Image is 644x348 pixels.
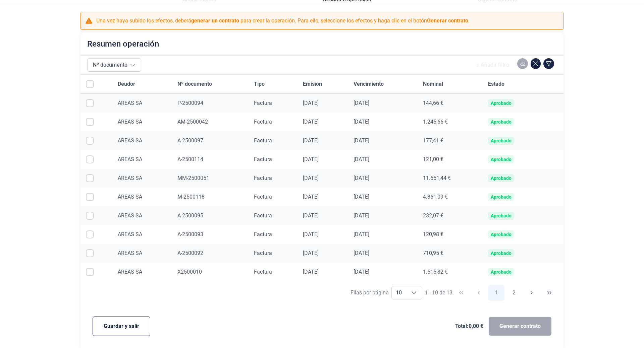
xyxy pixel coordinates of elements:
div: 11.651,44 € [423,175,478,182]
div: [DATE] [303,100,343,107]
button: Page 1 [488,285,504,301]
span: Nominal [423,80,443,88]
div: Row Selected null [86,249,94,257]
div: [DATE] [354,269,412,275]
div: [DATE] [354,119,412,125]
div: Aprobado [491,194,512,200]
span: P-2500094 [177,100,203,106]
span: AREAS SA [118,100,142,106]
div: Aprobado [491,176,512,181]
span: AREAS SA [118,194,142,200]
div: Aprobado [491,213,512,218]
div: 1.515,82 € [423,269,478,275]
span: Vencimiento [354,80,384,88]
div: Row Selected null [86,174,94,182]
span: X2500010 [177,269,202,275]
span: AREAS SA [118,156,142,162]
div: [DATE] [354,194,412,200]
span: AREAS SA [118,231,142,237]
div: Choose [406,286,422,299]
span: A-2500097 [177,137,203,144]
div: [DATE] [303,137,343,144]
div: Filas por página [351,289,389,297]
span: 1 - 10 de 13 [425,290,452,295]
div: [DATE] [303,212,343,219]
div: Row Selected null [86,230,94,238]
div: [DATE] [303,194,343,200]
div: [DATE] [303,156,343,163]
div: Aprobado [491,232,512,237]
button: First Page [453,285,469,301]
div: 710,95 € [423,250,478,257]
span: Estado [488,80,504,88]
div: [DATE] [303,175,343,182]
span: M-2500118 [177,194,205,200]
button: Next Page [524,285,540,301]
div: [DATE] [354,175,412,182]
span: Tipo [254,80,265,88]
div: [DATE] [354,212,412,219]
span: AM-2500042 [177,119,208,125]
b: Generar contrato [427,17,468,24]
span: A-2500114 [177,156,203,162]
span: Factura [254,175,272,181]
span: Emisión [303,80,322,88]
div: 4.861,09 € [423,194,478,200]
div: 121,00 € [423,156,478,163]
span: A-2500093 [177,231,203,237]
div: Row Selected null [86,193,94,201]
button: Last Page [541,285,557,301]
div: All items unselected [86,80,94,88]
span: Factura [254,194,272,200]
div: 177,41 € [423,137,478,144]
div: [DATE] [303,269,343,275]
span: Nº documento [177,80,212,88]
span: AREAS SA [118,175,142,181]
span: AREAS SA [118,137,142,144]
div: 1.245,66 € [423,119,478,125]
span: Factura [254,119,272,125]
div: Aprobado [491,100,512,106]
div: 144,66 € [423,100,478,107]
span: 10 [392,286,406,299]
span: Factura [254,156,272,162]
span: Total: 0,00 € [455,322,483,330]
span: AREAS SA [118,119,142,125]
p: Una vez haya subido los efectos, deberá para crear la operación. Para ello, seleccione los efecto... [96,17,470,25]
span: A-2500095 [177,212,203,219]
div: Aprobado [491,138,512,143]
div: [DATE] [354,137,412,144]
div: [DATE] [303,250,343,257]
div: Row Selected null [86,99,94,107]
span: Factura [254,137,272,144]
span: Deudor [118,80,135,88]
button: Page 2 [506,285,522,301]
div: Aprobado [491,251,512,256]
div: Aprobado [491,269,512,275]
span: Guardar y salir [104,322,139,330]
button: Guardar y salir [93,317,150,336]
div: Row Selected null [86,118,94,126]
div: [DATE] [354,250,412,257]
span: Factura [254,231,272,237]
div: Aprobado [491,119,512,125]
div: [DATE] [354,156,412,163]
span: Factura [254,269,272,275]
h2: Resumen operación [87,39,159,49]
div: 120,98 € [423,231,478,238]
div: [DATE] [303,119,343,125]
div: 232,07 € [423,212,478,219]
span: MM-2500051 [177,175,209,181]
b: generar un contrato [191,17,239,24]
span: AREAS SA [118,250,142,256]
div: Aprobado [491,157,512,162]
div: [DATE] [303,231,343,238]
div: Row Selected null [86,268,94,276]
div: [DATE] [354,231,412,238]
div: [DATE] [354,100,412,107]
span: Factura [254,100,272,106]
span: A-2500092 [177,250,203,256]
span: AREAS SA [118,269,142,275]
div: Row Selected null [86,137,94,145]
button: Nº documento [87,58,141,72]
